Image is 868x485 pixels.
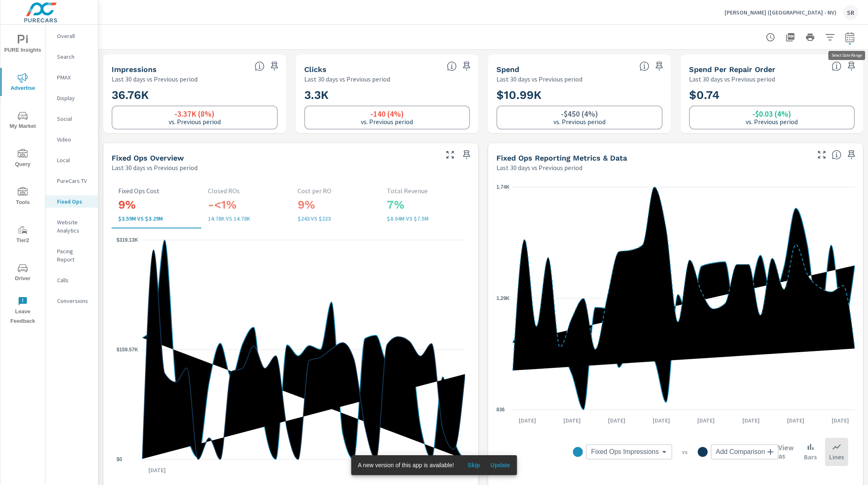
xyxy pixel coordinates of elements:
p: PureCars TV [57,177,91,185]
span: The number of times an ad was shown on your behalf. [255,61,265,71]
div: Social [45,113,98,125]
p: Website Analytics [57,218,91,235]
div: Local [45,154,98,166]
span: Skip [464,461,484,469]
p: Bars [804,452,817,462]
p: Cost per RO [298,187,374,194]
h2: $0.74 [689,88,855,102]
p: Conversions [57,297,91,305]
span: Save this to your personalized report [460,148,473,161]
p: Last 30 days vs Previous period [112,74,198,84]
p: Lines [829,452,844,462]
h6: -$0.03 (4%) [752,110,791,118]
span: Advertise [3,73,43,93]
h6: View as [778,444,796,460]
div: Search [45,50,98,63]
div: Display [45,92,98,104]
p: Fixed Ops [57,197,91,206]
text: 1.29K [496,295,510,301]
h5: Impressions [112,65,157,74]
text: 1.74K [496,184,510,190]
span: Leave Feedback [3,296,43,326]
text: $159.57K [117,347,138,353]
p: vs [672,448,698,456]
p: Last 30 days vs Previous period [689,74,775,84]
span: Update [490,461,510,469]
p: [DATE] [826,416,855,425]
div: PureCars TV [45,175,98,187]
div: Fixed Ops Impressions [586,444,672,459]
p: [PERSON_NAME] ([GEOGRAPHIC_DATA] - NV) [725,9,837,16]
div: Video [45,133,98,146]
p: Last 30 days vs Previous period [496,74,582,84]
button: Print Report [802,29,818,46]
button: Make Fullscreen [815,148,828,161]
text: $319.13K [117,237,138,243]
p: 14,781 vs 14,784 [208,215,284,222]
p: [DATE] [781,416,810,425]
div: Pacing Report [45,245,98,266]
p: [DATE] [602,416,631,425]
div: Conversions [45,295,98,307]
h2: 3.3K [304,88,470,102]
p: Display [57,94,91,102]
h2: $10.99K [496,88,663,102]
h5: Fixed Ops Overview [112,154,184,162]
span: A new version of this app is available! [358,462,454,468]
button: Skip [460,459,487,472]
div: Overall [45,30,98,42]
h3: 7% [387,198,463,212]
text: $0 [117,456,122,462]
span: The amount of money spent on advertising during the period. [639,61,649,71]
h3: 9% [298,198,374,212]
div: Fixed Ops [45,195,98,208]
p: Last 30 days vs Previous period [112,163,198,173]
h5: Spend Per Repair Order [689,65,775,74]
h2: 36.76K [112,88,278,102]
p: $3,591,404 vs $3,293,098 [118,215,195,222]
span: Save this to your personalized report [460,60,473,73]
span: Save this to your personalized report [845,60,858,73]
span: Tools [3,187,43,207]
span: Average cost of Fixed Operations-oriented advertising per each Repair Order closed at the dealer ... [832,61,842,71]
span: The number of times an ad was clicked by a consumer. [447,61,457,71]
h6: -140 (4%) [370,110,404,118]
span: Save this to your personalized report [653,60,666,73]
p: vs. Previous period [169,118,221,125]
p: vs. Previous period [361,118,413,125]
p: [DATE] [692,416,720,425]
p: Social [57,115,91,123]
p: Search [57,53,91,61]
span: Tier2 [3,225,43,245]
p: Last 30 days vs Previous period [496,163,582,173]
text: 836 [496,407,505,413]
p: [DATE] [558,416,587,425]
p: Total Revenue [387,187,463,194]
h5: Clicks [304,65,327,74]
p: Fixed Ops Cost [118,187,195,194]
p: Local [57,156,91,164]
span: Add Comparison [716,448,765,456]
p: Video [57,135,91,144]
p: $243 vs $223 [298,215,374,222]
p: Calls [57,276,91,284]
p: PMAX [57,73,91,82]
div: SR [843,5,858,20]
span: Fixed Ops Impressions [591,448,659,456]
span: Query [3,149,43,169]
div: Website Analytics [45,216,98,237]
button: Update [487,459,513,472]
h6: -3.37K (8%) [174,110,215,118]
h3: -<1% [208,198,284,212]
button: Apply Filters [822,29,838,46]
span: Driver [3,263,43,283]
p: Pacing Report [57,247,91,264]
h5: Fixed Ops Reporting Metrics & Data [496,154,627,162]
p: [DATE] [647,416,676,425]
p: vs. Previous period [553,118,606,125]
div: nav menu [0,25,45,329]
p: [DATE] [143,466,172,474]
span: Understand Fixed Ops data over time and see how metrics compare to each other. [832,150,842,160]
p: Overall [57,32,91,40]
h5: Spend [496,65,519,74]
